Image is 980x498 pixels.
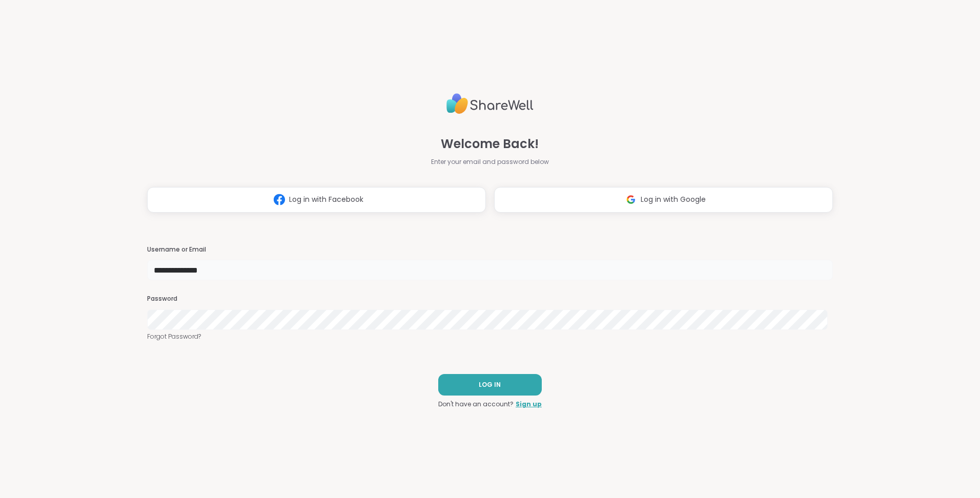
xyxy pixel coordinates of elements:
[147,245,833,254] h3: Username or Email
[147,332,833,341] a: Forgot Password?
[441,135,539,153] span: Welcome Back!
[621,190,641,209] img: ShareWell Logomark
[446,89,534,118] img: ShareWell Logo
[479,380,501,389] span: LOG IN
[494,187,833,213] button: Log in with Google
[147,187,486,213] button: Log in with Facebook
[516,400,542,409] a: Sign up
[289,194,363,205] span: Log in with Facebook
[438,374,542,396] button: LOG IN
[641,194,706,205] span: Log in with Google
[270,190,289,209] img: ShareWell Logomark
[431,157,549,167] span: Enter your email and password below
[438,400,514,409] span: Don't have an account?
[147,295,833,303] h3: Password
